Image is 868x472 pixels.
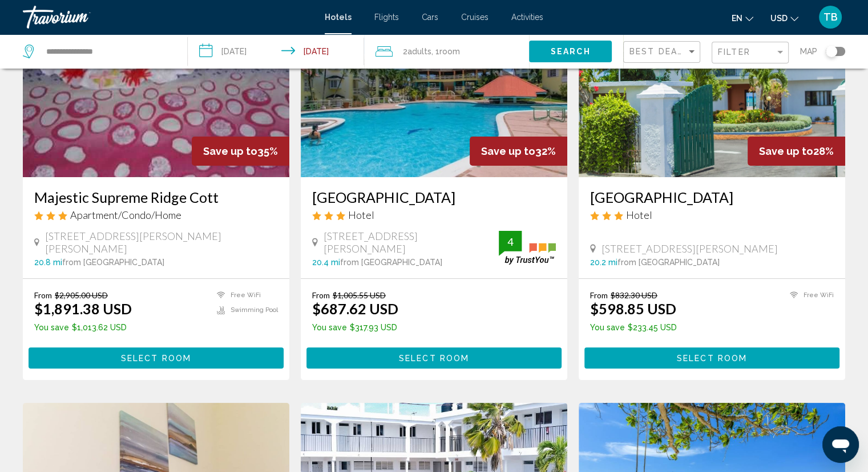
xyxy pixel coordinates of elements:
[800,43,817,59] span: Map
[203,145,257,157] span: Save up to
[312,209,556,221] div: 3 star Hotel
[431,43,460,59] span: , 1
[629,47,697,57] mat-select: Sort by
[584,350,839,363] a: Select Room
[732,10,753,26] button: Change language
[312,258,340,267] span: 20.4 mi
[529,41,612,62] button: Search
[590,258,617,267] span: 20.2 mi
[211,306,278,315] li: Swimming Pool
[770,14,788,23] span: USD
[759,145,813,157] span: Save up to
[306,350,562,363] a: Select Room
[340,258,442,267] span: from [GEOGRAPHIC_DATA]
[312,300,398,317] ins: $687.62 USD
[23,6,313,29] a: Travorium
[70,209,181,221] span: Apartment/Condo/Home
[325,13,352,22] a: Hotels
[470,137,567,166] div: 32%
[626,209,652,221] span: Hotel
[439,47,460,56] span: Room
[822,426,859,463] iframe: Button to launch messaging window
[312,189,556,206] a: [GEOGRAPHIC_DATA]
[817,46,845,57] button: Toggle map
[590,300,676,317] ins: $598.85 USD
[188,34,364,69] button: Check-in date: Jan 18, 2026 Check-out date: Jan 25, 2026
[306,347,562,369] button: Select Room
[192,137,289,166] div: 35%
[364,34,529,69] button: Travelers: 2 adults, 0 children
[590,290,608,300] span: From
[312,323,347,332] span: You save
[611,290,657,300] del: $832.30 USD
[551,47,591,57] span: Search
[815,5,845,29] button: User Menu
[601,242,778,255] span: [STREET_ADDRESS][PERSON_NAME]
[45,230,278,255] span: [STREET_ADDRESS][PERSON_NAME][PERSON_NAME]
[784,290,834,300] li: Free WiFi
[34,209,278,221] div: 3 star Apartment
[34,323,69,332] span: You save
[499,231,556,265] img: trustyou-badge.svg
[34,323,132,332] p: $1,013.62 USD
[629,47,689,56] span: Best Deals
[461,13,488,22] a: Cruises
[333,290,386,300] del: $1,005.55 USD
[374,13,399,22] a: Flights
[712,41,789,65] button: Filter
[62,258,164,267] span: from [GEOGRAPHIC_DATA]
[121,354,191,363] span: Select Room
[407,47,431,56] span: Adults
[34,300,132,317] ins: $1,891.38 USD
[34,290,52,300] span: From
[718,47,750,57] span: Filter
[823,11,838,23] span: TB
[29,347,284,369] button: Select Room
[403,43,431,59] span: 2
[324,230,499,255] span: [STREET_ADDRESS][PERSON_NAME]
[348,209,374,221] span: Hotel
[211,290,278,300] li: Free WiFi
[422,13,438,22] a: Cars
[732,14,742,23] span: en
[511,13,543,22] a: Activities
[55,290,108,300] del: $2,905.00 USD
[34,189,278,206] a: Majestic Supreme Ridge Cott
[617,258,720,267] span: from [GEOGRAPHIC_DATA]
[399,354,469,363] span: Select Room
[590,209,834,221] div: 3 star Hotel
[499,235,522,249] div: 4
[29,350,284,363] a: Select Room
[34,258,62,267] span: 20.8 mi
[590,189,834,206] a: [GEOGRAPHIC_DATA]
[312,323,398,332] p: $317.93 USD
[584,347,839,369] button: Select Room
[312,290,330,300] span: From
[590,323,625,332] span: You save
[481,145,535,157] span: Save up to
[677,354,747,363] span: Select Room
[748,137,845,166] div: 28%
[770,10,798,26] button: Change currency
[590,323,677,332] p: $233.45 USD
